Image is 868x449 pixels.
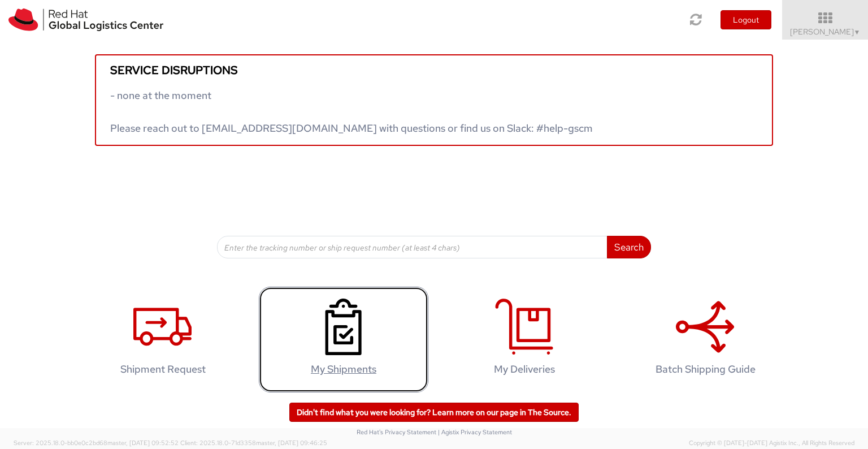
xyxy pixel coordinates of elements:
input: Enter the tracking number or ship request number (at least 4 chars) [217,236,607,258]
a: Didn't find what you were looking for? Learn more on our page in The Source. [289,403,579,422]
span: Server: 2025.18.0-bb0e0c2bd68 [14,439,179,447]
span: - none at the moment Please reach out to [EMAIL_ADDRESS][DOMAIN_NAME] with questions or find us o... [110,89,593,135]
span: Copyright © [DATE]-[DATE] Agistix Inc., All Rights Reserved [689,439,854,448]
a: Service disruptions - none at the moment Please reach out to [EMAIL_ADDRESS][DOMAIN_NAME] with qu... [95,54,773,146]
a: | Agistix Privacy Statement [438,428,512,436]
span: master, [DATE] 09:46:25 [256,439,327,447]
a: Red Hat's Privacy Statement [357,428,436,436]
a: My Deliveries [440,287,609,392]
span: ▼ [854,28,861,37]
img: rh-logistics-00dfa346123c4ec078e1.svg [8,8,163,31]
a: Shipment Request [78,287,248,392]
span: Client: 2025.18.0-71d3358 [180,439,327,447]
h4: My Deliveries [452,364,597,375]
a: My Shipments [259,287,428,392]
button: Search [607,236,651,258]
h5: Service disruptions [110,64,758,76]
h4: Shipment Request [90,364,236,375]
a: Batch Shipping Guide [620,287,790,392]
span: master, [DATE] 09:52:52 [107,439,179,447]
button: Logout [721,10,771,29]
h4: Batch Shipping Guide [632,364,778,375]
h4: My Shipments [271,364,416,375]
span: [PERSON_NAME] [790,27,861,37]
